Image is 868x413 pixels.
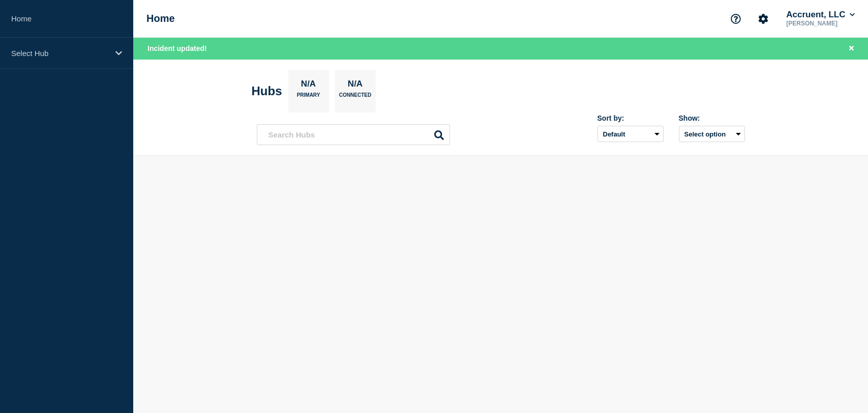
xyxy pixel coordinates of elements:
[597,126,664,142] select: Sort by
[11,49,109,58] p: Select Hub
[753,8,774,30] button: Account settings
[845,43,858,54] button: Close banner
[146,13,175,24] h1: Home
[597,114,664,122] div: Sort by:
[344,79,366,92] p: N/A
[784,20,857,27] p: [PERSON_NAME]
[725,8,746,30] button: Support
[339,92,371,103] p: Connected
[257,124,450,145] input: Search Hubs
[297,79,319,92] p: N/A
[784,10,857,20] button: Accruent, LLC
[252,84,282,98] h2: Hubs
[147,44,207,52] span: Incident updated!
[679,114,745,122] div: Show:
[297,92,320,103] p: Primary
[679,126,745,142] button: Select option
